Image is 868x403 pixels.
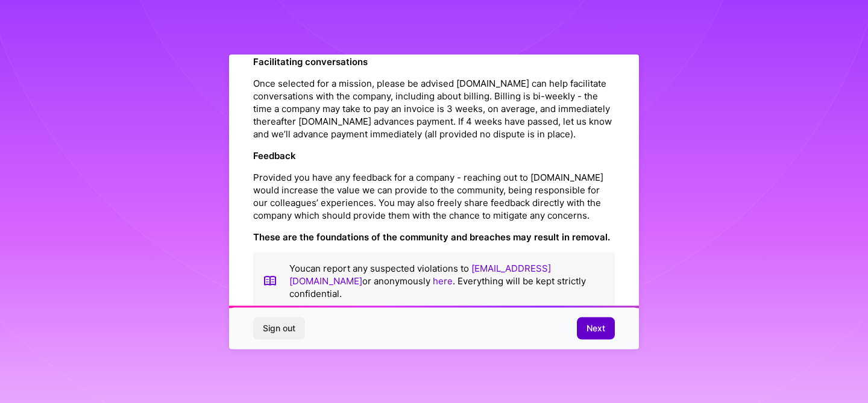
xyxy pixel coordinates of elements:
[587,322,605,334] span: Next
[253,231,610,242] strong: These are the foundations of the community and breaches may result in removal.
[289,262,551,286] a: [EMAIL_ADDRESS][DOMAIN_NAME]
[263,322,295,334] span: Sign out
[289,261,605,299] p: You can report any suspected violations to or anonymously . Everything will be kept strictly conf...
[253,149,296,161] strong: Feedback
[253,317,305,339] button: Sign out
[263,261,277,299] img: book icon
[253,170,615,221] p: Provided you have any feedback for a company - reaching out to [DOMAIN_NAME] would increase the v...
[253,77,615,140] p: Once selected for a mission, please be advised [DOMAIN_NAME] can help facilitate conversations wi...
[253,55,368,67] strong: Facilitating conversations
[433,275,453,286] a: here
[577,317,615,339] button: Next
